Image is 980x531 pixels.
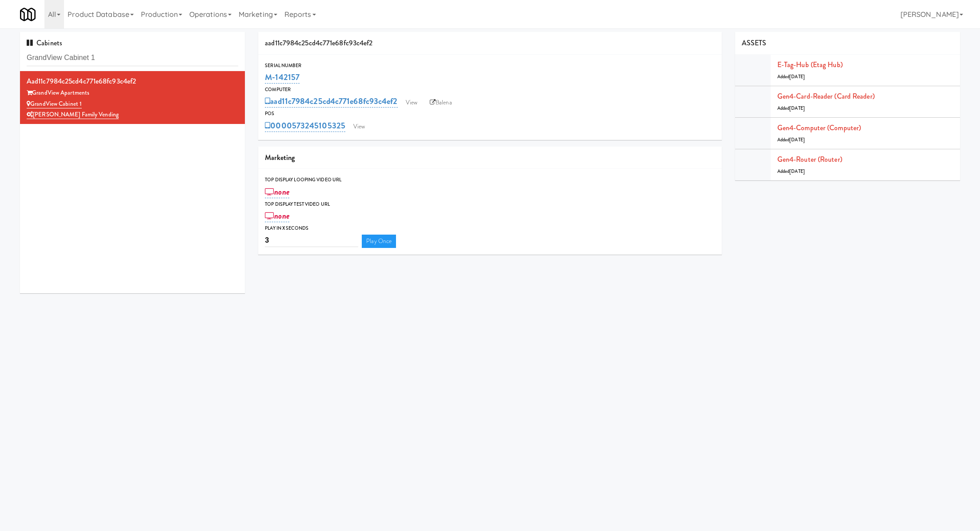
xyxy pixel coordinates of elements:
[742,38,767,48] span: ASSETS
[777,105,805,112] span: Added
[265,224,715,233] div: Play in X seconds
[258,32,721,55] div: aad11c7984c25cd4c771e68fc93c4ef2
[265,186,289,198] a: none
[777,60,843,70] a: E-tag-hub (Etag Hub)
[20,7,36,22] img: Micromart
[789,136,805,143] span: [DATE]
[265,176,715,184] div: Top Display Looping Video Url
[265,210,289,222] a: none
[265,152,295,163] span: Marketing
[265,200,715,209] div: Top Display Test Video Url
[265,85,715,94] div: Computer
[777,73,805,80] span: Added
[27,50,238,66] input: Search cabinets
[362,235,396,248] a: Play Once
[20,71,245,124] li: aad11c7984c25cd4c771e68fc93c4ef2GrandView Apartments GrandView Cabinet 1[PERSON_NAME] Family Vending
[265,71,300,84] a: M-142157
[789,73,805,80] span: [DATE]
[777,91,875,101] a: Gen4-card-reader (Card Reader)
[777,123,861,133] a: Gen4-computer (Computer)
[27,110,119,119] a: [PERSON_NAME] Family Vending
[789,168,805,175] span: [DATE]
[27,75,238,88] div: aad11c7984c25cd4c771e68fc93c4ef2
[27,100,82,108] a: GrandView Cabinet 1
[265,61,715,70] div: Serial Number
[777,136,805,143] span: Added
[27,88,238,99] div: GrandView Apartments
[27,38,62,48] span: Cabinets
[265,120,345,132] a: 0000573245105325
[265,109,715,118] div: POS
[777,154,842,164] a: Gen4-router (Router)
[349,120,369,133] a: View
[789,105,805,112] span: [DATE]
[401,96,422,109] a: View
[777,168,805,175] span: Added
[425,96,456,109] a: Balena
[265,95,397,108] a: aad11c7984c25cd4c771e68fc93c4ef2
